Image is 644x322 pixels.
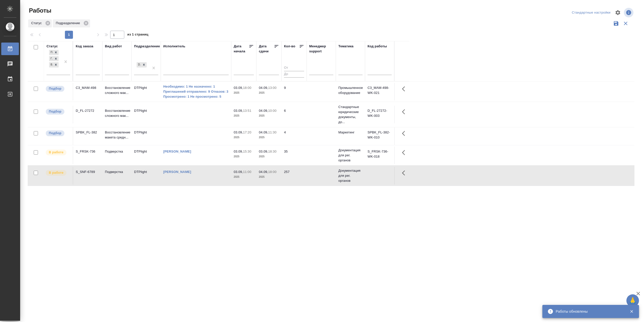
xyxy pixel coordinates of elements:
[56,21,82,26] p: Подразделение
[234,90,254,95] p: 2025
[28,7,51,15] span: Работы
[105,85,129,95] p: Восстановление сложного мак...
[399,106,411,118] button: Здесь прячутся важные кнопки
[268,170,276,174] p: 18:00
[49,56,59,62] div: Подбор, Готов к работе, В работе
[134,44,160,49] div: Подразделение
[281,106,307,123] td: 6
[338,130,363,135] p: Маркетинг
[105,108,129,118] p: Восстановление сложного мак...
[259,86,268,90] p: 04.09,
[234,109,243,113] p: 03.09,
[105,130,129,140] p: Восстановление макета средн...
[611,19,621,28] button: Сохранить фильтры
[49,62,53,67] div: В работе
[284,65,304,71] input: От
[49,109,61,114] p: Подбор
[281,147,307,164] td: 35
[234,130,243,134] p: 03.09,
[234,154,254,159] p: 2025
[243,130,251,134] p: 17:20
[76,130,100,135] div: SPBK_FL-382
[259,130,268,134] p: 04.09,
[28,19,52,27] div: Статус
[132,106,161,123] td: DTPlight
[163,150,191,153] a: [PERSON_NAME]
[105,149,129,154] p: Подверстка
[399,147,411,159] button: Здесь прячутся важные кнопки
[234,135,254,140] p: 2025
[628,295,637,306] span: 🙏
[127,31,148,39] span: из 1 страниц
[132,147,161,164] td: DTPlight
[338,168,363,183] p: Документация для рег. органов
[163,44,185,49] div: Исполнитель
[234,150,243,153] p: 03.09,
[259,44,274,54] div: Дата сдачи
[259,109,268,113] p: 04.09,
[137,62,141,67] div: DTPlight
[76,149,100,154] div: S_FRSK-736
[365,83,394,100] td: C3_MAM-498-WK-021
[259,135,279,140] p: 2025
[49,170,63,175] p: В работе
[49,62,59,68] div: Подбор, Готов к работе, В работе
[621,19,630,28] button: Сбросить фильтры
[338,44,353,49] div: Тематика
[612,7,624,19] span: Настроить таблицу
[243,170,251,174] p: 11:00
[132,127,161,145] td: DTPlight
[259,150,268,153] p: 03.09,
[268,86,276,90] p: 13:00
[338,148,363,163] p: Документация для рег. органов
[556,309,622,314] div: Работы обновлены
[399,83,411,95] button: Здесь прячутся важные кнопки
[399,127,411,139] button: Здесь прячутся важные кнопки
[47,44,58,49] div: Статус
[268,130,276,134] p: 11:30
[53,19,90,27] div: Подразделение
[284,71,304,77] input: До
[626,294,639,307] button: 🙏
[234,174,254,180] p: 2025
[76,108,100,113] div: D_FL-27272
[365,106,394,123] td: D_FL-27272-WK-003
[399,167,411,179] button: Здесь прячутся важные кнопки
[105,169,129,174] p: Подверстка
[49,150,63,155] p: В работе
[45,130,70,137] div: Можно подбирать исполнителей
[31,21,44,26] p: Статус
[45,108,70,115] div: Можно подбирать исполнителей
[365,147,394,164] td: S_FRSK-736-WK-018
[234,170,243,174] p: 03.09,
[338,85,363,95] p: Промышленное оборудование
[281,83,307,100] td: 9
[76,169,100,174] div: S_SNF-6789
[105,44,122,49] div: Вид работ
[259,113,279,118] p: 2025
[284,44,295,49] div: Кол-во
[624,8,634,17] span: Посмотреть информацию
[259,174,279,180] p: 2025
[268,150,276,153] p: 18:30
[243,150,251,153] p: 15:30
[132,167,161,185] td: DTPlight
[136,62,147,68] div: DTPlight
[338,104,363,125] p: Стандартные юридические документы, до...
[368,44,387,49] div: Код работы
[234,86,243,90] p: 03.09,
[309,44,333,54] div: Менеджер support
[163,84,229,99] a: Необходимо: 1 Не назначено: 1 Приглашений отправлено: 9 Отказов: 3 Просмотрено: 1 Не просмотрено: 5
[45,85,70,92] div: Можно подбирать исполнителей
[49,86,61,91] p: Подбор
[234,44,249,54] div: Дата начала
[132,83,161,100] td: DTPlight
[234,113,254,118] p: 2025
[49,49,59,56] div: Подбор, Готов к работе, В работе
[45,149,70,156] div: Исполнитель выполняет работу
[76,44,93,49] div: Код заказа
[259,90,279,95] p: 2025
[243,86,251,90] p: 18:00
[365,127,394,145] td: SPBK_FL-382-WK-010
[281,127,307,145] td: 4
